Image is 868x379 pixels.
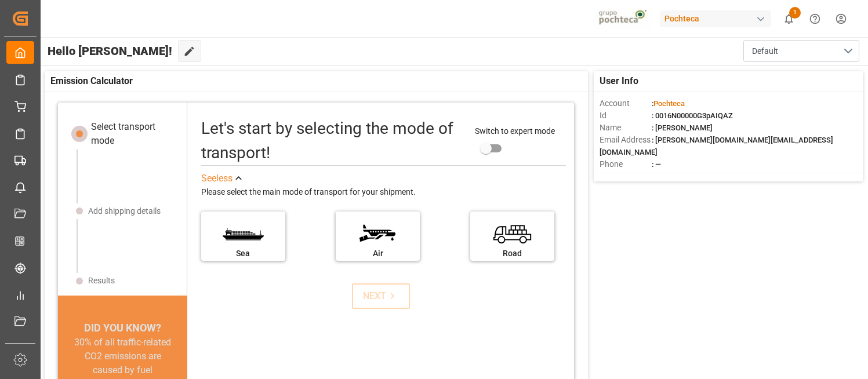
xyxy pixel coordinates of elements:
div: Results [88,275,115,287]
span: Emission Calculator [50,74,133,88]
div: Add shipping details [88,205,161,217]
span: Email Address [600,134,652,146]
span: : — [652,160,661,169]
span: Pochteca [653,99,685,108]
span: : 0016N00000G3pAIQAZ [652,111,733,120]
span: : [PERSON_NAME][DOMAIN_NAME][EMAIL_ADDRESS][DOMAIN_NAME] [600,136,833,156]
div: Sea [207,247,279,260]
img: pochtecaImg.jpg_1689854062.jpg [595,9,652,29]
div: Pochteca [660,10,771,27]
span: Phone [600,158,652,170]
button: open menu [743,40,859,62]
span: : Shipper [652,172,681,181]
span: : [652,99,685,108]
button: Pochteca [660,8,776,30]
div: NEXT [363,289,398,303]
div: Air [342,247,414,260]
button: show 1 new notifications [776,6,802,32]
span: Account [600,97,652,110]
div: Let's start by selecting the mode of transport! [201,116,463,165]
span: Default [752,45,778,57]
span: Id [600,110,652,122]
div: Road [476,247,549,260]
button: NEXT [352,283,410,309]
button: Help Center [802,6,828,32]
div: See less [201,172,233,185]
span: Hello [PERSON_NAME]! [48,40,172,62]
span: : [PERSON_NAME] [652,123,713,132]
div: DID YOU KNOW? [58,320,187,336]
span: 1 [789,7,801,19]
div: Select transport mode [91,120,178,148]
span: Name [600,122,652,134]
span: Switch to expert mode [475,126,555,136]
div: Please select the main mode of transport for your shipment. [201,185,566,199]
span: Account Type [600,170,652,183]
span: User Info [600,74,638,88]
